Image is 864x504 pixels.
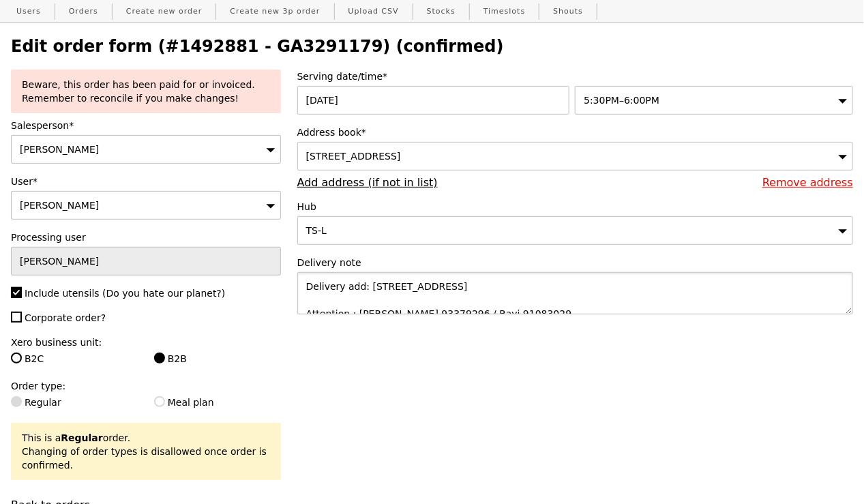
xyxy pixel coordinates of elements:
[306,225,327,236] span: TS-L
[762,176,853,189] a: Remove address
[11,396,22,407] input: Regular
[11,37,853,56] h2: Edit order form (#1492881 - GA3291179) (confirmed)
[297,176,438,189] a: Add address (if not in list)
[297,86,570,115] input: Serving date
[11,396,138,409] label: Regular
[297,70,853,83] label: Serving date/time*
[61,432,102,443] b: Regular
[11,175,281,188] label: User*
[154,352,281,366] label: B2B
[11,119,281,132] label: Salesperson*
[22,431,270,472] div: This is a order. Changing of order types is disallowed once order is confirmed.
[297,125,853,139] label: Address book*
[11,287,22,298] input: Include utensils (Do you hate our planet?)
[11,352,138,366] label: B2C
[22,78,270,105] div: Beware, this order has been paid for or invoiced. Remember to reconcile if you make changes!
[154,353,165,364] input: B2B
[25,288,225,299] span: Include utensils (Do you hate our planet?)
[20,200,99,211] span: [PERSON_NAME]
[11,336,281,349] label: Xero business unit:
[11,353,22,364] input: B2C
[11,312,22,323] input: Corporate order?
[11,231,281,244] label: Processing user
[306,151,401,162] span: [STREET_ADDRESS]
[584,95,659,106] span: 5:30PM–6:00PM
[25,312,106,323] span: Corporate order?
[154,396,165,407] input: Meal plan
[297,256,853,269] label: Delivery note
[154,396,281,409] label: Meal plan
[297,200,853,213] label: Hub
[20,144,99,155] span: [PERSON_NAME]
[11,379,281,393] label: Order type:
